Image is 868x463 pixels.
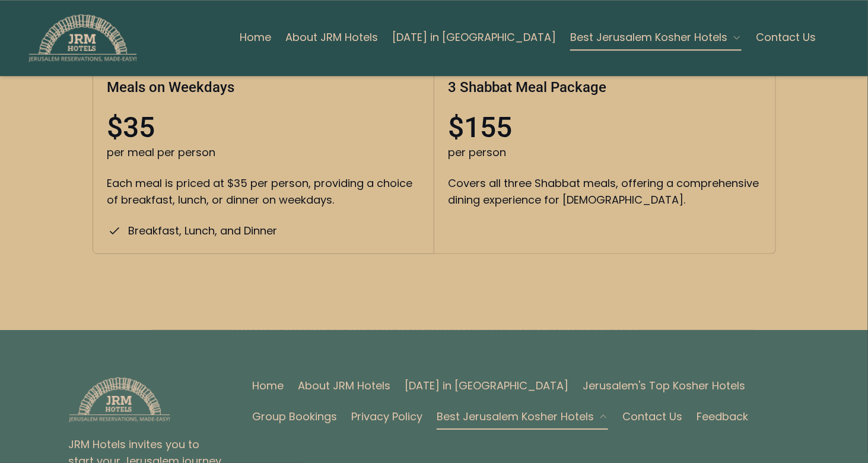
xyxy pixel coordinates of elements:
span: Best Jerusalem Kosher Hotels [570,29,727,46]
button: Best Jerusalem Kosher Hotels [570,26,742,49]
p: $35 [107,111,419,144]
a: Contact Us [756,26,816,49]
a: Home [240,26,271,49]
a: [DATE] in [GEOGRAPHIC_DATA] [392,26,556,49]
a: About JRM Hotels [298,378,390,394]
p: per meal per person [107,144,419,161]
a: Privacy Policy [351,408,422,425]
p: $155 [449,111,761,144]
a: Feedback [697,408,748,425]
img: JRM Hotels [69,378,170,422]
p: Meals on Weekdays [107,78,419,97]
div: Each meal is priced at $35 per person, providing a choice of breakfast, lunch, or dinner on weekd... [107,175,419,208]
a: Home [252,378,284,394]
a: [DATE] in [GEOGRAPHIC_DATA] [405,378,568,394]
img: JRM Hotels [28,14,136,62]
a: Group Bookings [252,408,337,425]
a: Jerusalem's Top Kosher Hotels [583,378,745,394]
div: Covers all three Shabbat meals, offering a comprehensive dining experience for [DEMOGRAPHIC_DATA]. [449,175,761,208]
p: per person [449,144,761,161]
p: Breakfast, Lunch, and Dinner [129,223,278,239]
p: 3 Shabbat Meal Package [449,78,761,97]
a: Contact Us [622,408,682,425]
span: Best Jerusalem Kosher Hotels [437,408,594,425]
a: About JRM Hotels [285,26,378,49]
button: Best Jerusalem Kosher Hotels [437,408,608,425]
